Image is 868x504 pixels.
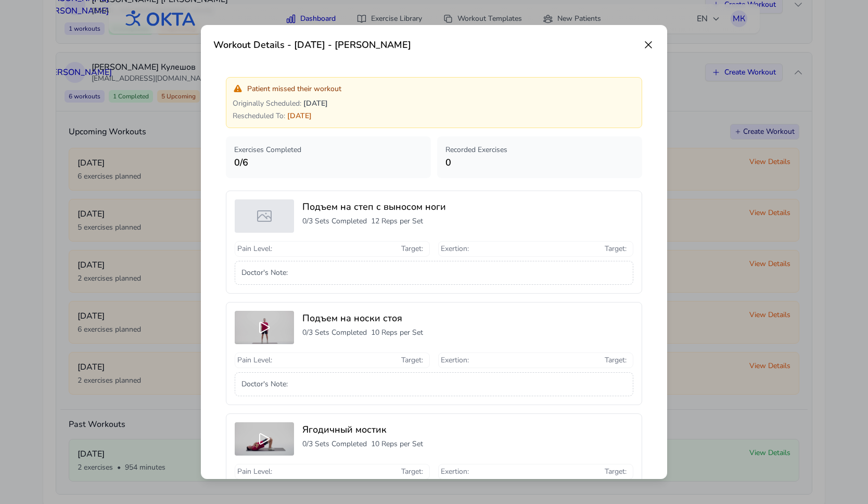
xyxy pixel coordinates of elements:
[237,467,272,477] span: Pain Level :
[605,467,627,477] span: Target :
[234,145,423,155] p: Exercises Completed
[303,98,328,108] span: [DATE]
[302,422,633,437] h3: Ягодичный мостик
[605,355,627,366] span: Target :
[235,372,633,396] div: Doctor's Note :
[401,244,423,254] span: Target :
[235,261,633,285] div: Doctor's Note :
[234,155,423,170] p: 0 / 6
[302,327,367,338] p: 0 / 3 Sets Completed
[401,467,423,477] span: Target :
[441,467,469,477] span: Exertion :
[302,199,633,214] h3: Подъем на степ с выносом ноги
[445,145,634,155] p: Recorded Exercises
[605,244,627,254] span: Target :
[302,216,367,226] p: 0 / 3 Sets Completed
[441,355,469,366] span: Exertion :
[287,111,312,121] span: [DATE]
[371,439,423,449] p: 10 Reps per Set
[247,84,341,94] span: Patient missed their workout
[302,439,367,449] p: 0 / 3 Sets Completed
[441,244,469,254] span: Exertion :
[401,355,423,366] span: Target :
[371,327,423,338] p: 10 Reps per Set
[371,216,423,226] p: 12 Reps per Set
[302,311,633,325] h3: Подъем на носки стоя
[237,355,272,366] span: Pain Level :
[233,98,301,108] span: Originally Scheduled :
[233,111,285,121] span: Rescheduled To :
[445,155,634,170] p: 0
[213,37,411,52] h3: Workout Details - [DATE] - [PERSON_NAME]
[237,244,272,254] span: Pain Level :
